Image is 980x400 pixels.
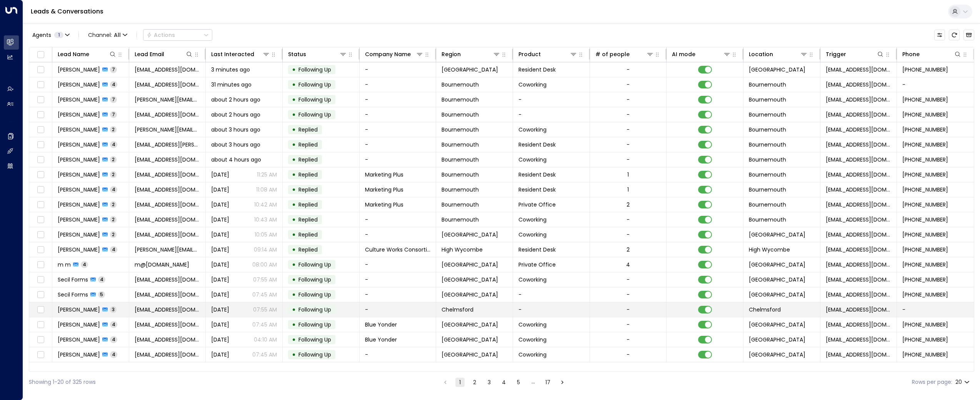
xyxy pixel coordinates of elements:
[211,306,229,313] span: Yesterday
[298,81,331,88] span: Following Up
[292,228,296,241] div: •
[513,302,590,317] td: -
[365,171,403,178] span: Marketing Plus
[110,306,117,313] span: 3
[442,186,479,193] span: Bournemouth
[211,96,260,103] span: about 2 hours ago
[298,126,318,133] span: Replied
[518,50,577,59] div: Product
[518,186,556,193] span: Resident Desk
[292,183,296,196] div: •
[897,77,974,92] td: -
[485,378,494,387] button: Go to page 3
[902,216,948,223] span: +447889890919
[949,30,960,40] span: Refresh
[518,81,547,88] span: Coworking
[513,287,590,302] td: -
[298,246,318,253] span: Replied
[902,111,948,118] span: +447539542428
[627,66,630,73] div: -
[110,141,117,148] span: 4
[211,216,229,223] span: Yesterday
[518,141,556,148] span: Resident Desk
[442,156,479,163] span: Bournemouth
[518,171,556,178] span: Resident Desk
[912,378,952,386] label: Rows per page:
[211,201,229,208] span: Yesterday
[292,243,296,256] div: •
[360,287,437,302] td: -
[292,123,296,136] div: •
[288,50,306,59] div: Status
[749,81,786,88] span: Bournemouth
[442,111,479,118] span: Bournemouth
[211,246,229,253] span: Yesterday
[749,306,781,313] span: Chelmsford
[211,126,260,133] span: about 3 hours ago
[110,126,117,133] span: 2
[256,186,277,193] p: 11:08 AM
[36,215,45,225] span: Toggle select row
[211,50,254,59] div: Last Interacted
[455,378,465,387] button: page 1
[518,201,556,208] span: Private Office
[135,291,200,298] span: bilgic.secil@gmail.com
[135,81,200,88] span: genblackdean@gmail.com
[749,50,773,59] div: Location
[442,201,479,208] span: Bournemouth
[254,216,277,223] p: 10:43 AM
[749,156,786,163] span: Bournemouth
[36,290,45,300] span: Toggle select row
[470,378,479,387] button: Go to page 2
[672,50,731,59] div: AI mode
[826,201,892,208] span: noreply@notifications.hubspot.com
[292,198,296,211] div: •
[627,96,630,103] div: -
[292,78,296,91] div: •
[627,216,630,223] div: -
[749,216,786,223] span: Bournemouth
[442,126,479,133] span: Bournemouth
[110,156,117,163] span: 2
[902,261,948,268] span: +441224562234
[627,81,630,88] div: -
[58,171,100,178] span: Matt Brunt
[135,156,200,163] span: 3ethparker@gmail.com
[135,66,200,73] span: pcasey911@gmail.com
[135,96,200,103] span: michael_melim@hotmail.co.uk
[298,141,318,148] span: Replied
[288,50,347,59] div: Status
[298,186,318,193] span: Replied
[292,318,296,331] div: •
[292,153,296,166] div: •
[897,302,974,317] td: -
[143,29,212,41] div: Button group with a nested menu
[211,111,260,118] span: about 2 hours ago
[254,201,277,208] p: 10:42 AM
[98,276,105,283] span: 4
[298,306,331,313] span: Following Up
[627,141,630,148] div: -
[360,272,437,287] td: -
[36,65,45,75] span: Toggle select row
[143,29,212,41] button: Actions
[627,201,630,208] div: 2
[58,126,100,133] span: Ella Moore
[58,306,100,313] span: Saravanan
[36,155,45,165] span: Toggle select row
[292,258,296,271] div: •
[58,201,100,208] span: Matt Brunt
[292,168,296,181] div: •
[135,141,200,148] span: sam98.moore@hotmail.com
[442,291,498,298] span: Twickenham
[543,378,552,387] button: Go to page 17
[934,30,945,40] button: Customize
[252,261,277,268] p: 08:00 AM
[518,126,547,133] span: Coworking
[360,257,437,272] td: -
[298,66,331,73] span: Following Up
[518,276,547,283] span: Coworking
[627,306,630,313] div: -
[292,213,296,226] div: •
[902,156,948,163] span: +447543900272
